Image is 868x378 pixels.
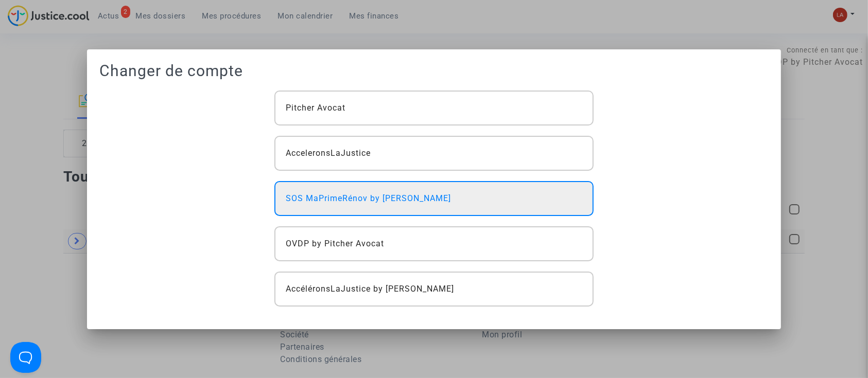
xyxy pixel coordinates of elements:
[286,283,454,295] span: AccéléronsLaJustice by [PERSON_NAME]
[99,62,769,80] h1: Changer de compte
[10,342,41,373] iframe: Help Scout Beacon - Open
[286,147,371,159] span: AcceleronsLaJustice
[286,102,345,114] span: Pitcher Avocat
[286,238,384,250] span: OVDP by Pitcher Avocat
[286,192,451,205] span: SOS MaPrimeRénov by [PERSON_NAME]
